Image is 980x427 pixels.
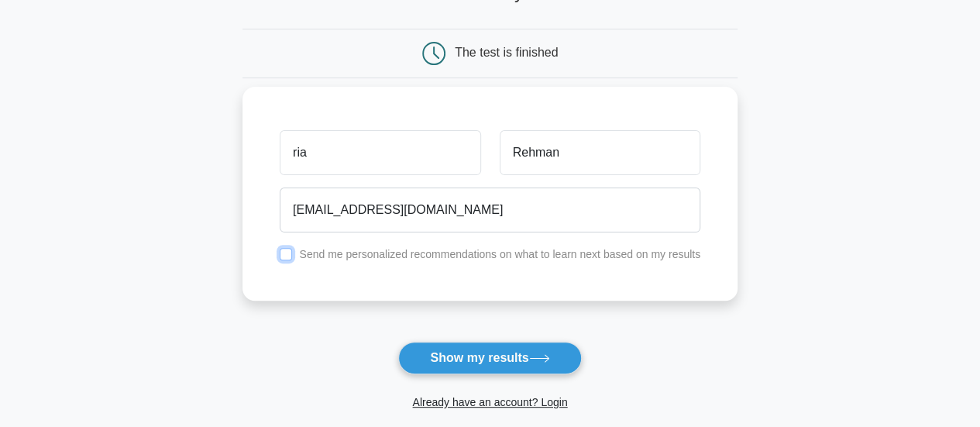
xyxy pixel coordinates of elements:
[398,342,581,374] button: Show my results
[299,248,700,260] label: Send me personalized recommendations on what to learn next based on my results
[280,130,480,175] input: First name
[412,396,567,408] a: Already have an account? Login
[280,188,700,232] input: Email
[455,46,558,59] div: The test is finished
[500,130,700,175] input: Last name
